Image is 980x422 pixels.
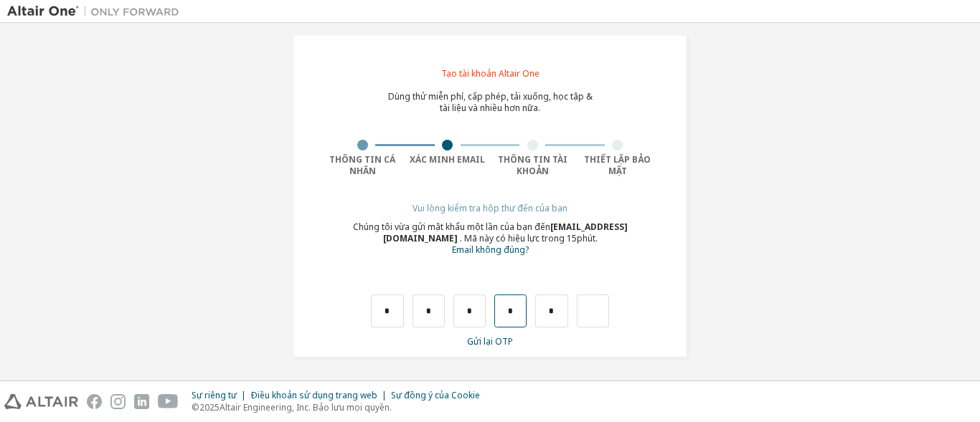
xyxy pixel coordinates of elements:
font: Vui lòng kiểm tra hộp thư đến của bạn [413,202,567,214]
font: phút. [577,232,598,244]
font: Xác minh Email [410,153,485,166]
img: facebook.svg [87,394,102,409]
font: Dùng thử miễn phí, cấp phép, tải xuống, học tập & [388,90,593,102]
font: [EMAIL_ADDRESS][DOMAIN_NAME] [383,221,628,244]
font: Sự riêng tư [192,389,237,401]
font: Thông tin cá nhân [329,153,395,177]
font: Altair Engineering, Inc. Bảo lưu mọi quyền. [220,401,392,413]
font: Chúng tôi vừa gửi mật khẩu một lần của bạn đến [353,221,550,233]
img: youtube.svg [158,394,179,409]
font: Sự đồng ý của Cookie [391,389,480,401]
a: Quay lại mẫu đăng ký [452,246,529,255]
img: linkedin.svg [134,394,149,409]
font: Email không đúng? [452,244,529,256]
img: altair_logo.svg [4,394,78,409]
font: . Mã này có hiệu lực trong [460,232,565,244]
font: 15 [567,232,577,244]
font: © [192,401,199,413]
font: Thông tin tài khoản [498,153,567,177]
font: Điều khoản sử dụng trang web [250,389,377,401]
font: Thiết lập bảo mật [584,153,651,177]
font: Gửi lại OTP [467,335,513,347]
img: instagram.svg [110,394,126,409]
font: 2025 [199,401,220,413]
img: Altair One [7,4,187,19]
font: Tạo tài khoản Altair One [441,67,540,80]
font: tài liệu và nhiều hơn nữa. [440,102,540,114]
